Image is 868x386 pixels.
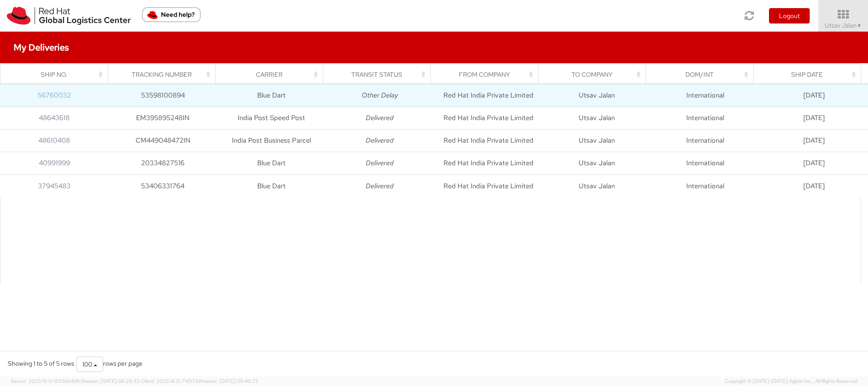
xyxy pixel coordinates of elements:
[759,84,868,107] td: [DATE]
[651,175,759,197] td: International
[769,8,810,23] button: Logout
[439,70,536,79] div: From Company
[108,175,217,197] td: 53406331764
[39,158,70,167] a: 40991999
[217,175,325,197] td: Blue Dart
[759,107,868,130] td: [DATE]
[217,84,325,107] td: Blue Dart
[434,130,542,152] td: Red Hat India Private Limited
[83,378,140,384] span: master, [DATE] 08:26:33
[434,84,542,107] td: Red Hat India Private Limited
[542,152,651,175] td: Utsav Jalan
[217,107,325,130] td: India Post Speed Post
[8,359,74,367] span: Showing 1 to 5 of 5 rows
[759,175,868,197] td: [DATE]
[9,70,105,79] div: Ship No.
[542,84,651,107] td: Utsav Jalan
[434,107,542,130] td: Red Hat India Private Limited
[651,107,759,130] td: International
[39,113,70,122] a: 48643618
[142,7,201,22] button: Need help?
[14,42,69,52] h4: My Deliveries
[434,152,542,175] td: Red Hat India Private Limited
[108,152,217,175] td: 20334827516
[7,7,131,25] img: rh-logistics-00dfa346123c4ec078e1.svg
[651,130,759,152] td: International
[547,70,643,79] div: To Company
[542,130,651,152] td: Utsav Jalan
[141,378,259,384] span: Client: 2025.18.0-71d3358
[38,181,71,191] a: 37945483
[217,130,325,152] td: India Post Business Parcel
[76,357,142,372] div: rows per page
[759,152,868,175] td: [DATE]
[651,84,759,107] td: International
[116,70,213,79] div: Tracking Number
[654,70,751,79] div: Dom/Int
[108,84,217,107] td: 53598100894
[542,107,651,130] td: Utsav Jalan
[202,378,259,384] span: master, [DATE] 09:46:25
[434,175,542,197] td: Red Hat India Private Limited
[362,91,398,100] i: Other Delay
[76,357,103,372] button: 100
[366,136,394,145] i: Delivered
[825,21,862,29] span: Utsav Jalan
[366,158,394,167] i: Delivered
[759,130,868,152] td: [DATE]
[224,70,321,79] div: Carrier
[108,107,217,130] td: EM395895248IN
[725,378,857,385] span: Copyright © [DATE]-[DATE] Agistix Inc., All Rights Reserved
[38,91,71,100] a: 56760032
[108,130,217,152] td: CM449048472IN
[542,175,651,197] td: Utsav Jalan
[11,378,140,384] span: Server: 2025.19.0-1259b540fc1
[38,136,70,145] a: 48610408
[762,70,859,79] div: Ship Date
[217,152,325,175] td: Blue Dart
[366,181,394,191] i: Delivered
[857,22,862,29] span: ▼
[331,70,428,79] div: Transit Status
[651,152,759,175] td: International
[366,113,394,122] i: Delivered
[82,360,92,368] span: 100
